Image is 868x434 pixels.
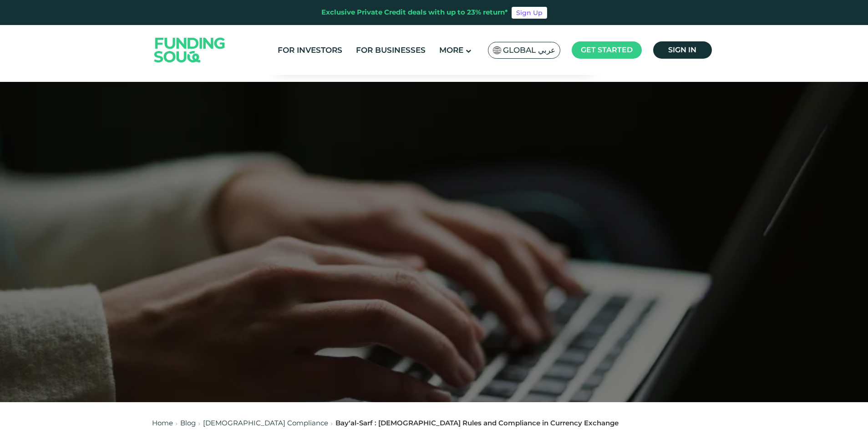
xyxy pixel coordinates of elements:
[321,7,508,18] div: Exclusive Private Credit deals with up to 23% return*
[354,43,428,58] a: For Businesses
[493,46,501,54] img: SA Flag
[581,45,633,54] span: Get started
[668,45,696,54] span: Sign in
[203,419,328,427] a: [DEMOGRAPHIC_DATA] Compliance
[335,418,619,429] div: Bay‘al-Sarf : [DEMOGRAPHIC_DATA] Rules and Compliance in Currency Exchange
[653,41,712,59] a: Sign in
[439,45,463,55] span: More
[152,419,173,427] a: Home
[512,7,547,19] a: Sign Up
[145,27,234,73] img: Logo
[503,45,555,56] span: Global عربي
[275,43,345,58] a: For Investors
[180,419,196,427] a: Blog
